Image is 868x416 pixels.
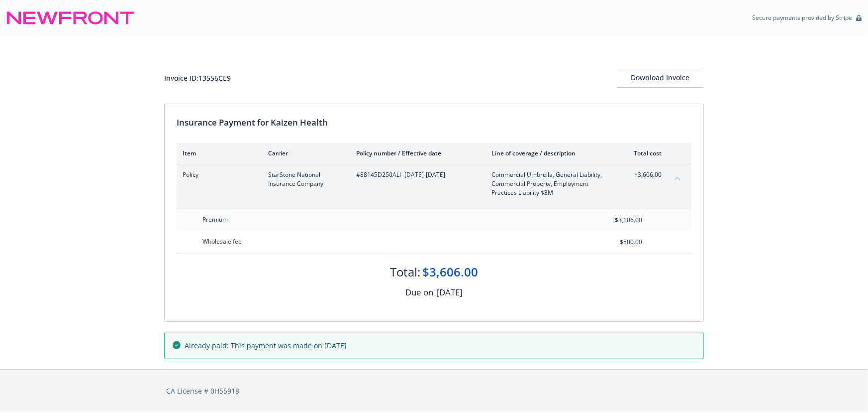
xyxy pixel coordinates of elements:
[670,170,685,186] button: collapse content
[268,170,340,188] span: StarStone National Insurance Company
[617,68,704,87] div: Download Invoice
[436,286,463,299] div: [DATE]
[177,164,691,203] div: PolicyStarStone National Insurance Company#88145D250ALI- [DATE]-[DATE]Commercial Umbrella, Genera...
[617,68,704,88] button: Download Invoice
[183,149,252,157] div: Item
[390,264,420,280] div: Total:
[202,215,228,224] span: Premium
[202,237,242,246] span: Wholesale fee
[491,149,608,157] div: Line of coverage / description
[166,386,702,396] div: CA License # 0H55918
[491,170,608,197] span: Commercial Umbrella, General Liability, Commercial Property, Employment Practices Liability $3M
[268,149,340,157] div: Carrier
[356,170,476,179] span: #88145D250ALI - [DATE]-[DATE]
[405,286,433,299] div: Due on
[164,73,231,83] div: Invoice ID: 13556CE9
[422,264,478,280] div: $3,606.00
[185,340,347,351] span: Already paid: This payment was made on [DATE]
[356,149,476,157] div: Policy number / Effective date
[752,13,852,22] p: Secure payments provided by Stripe
[624,170,662,179] span: $3,606.00
[183,170,252,179] span: Policy
[177,116,691,129] div: Insurance Payment for Kaizen Health
[583,213,648,228] input: 0.00
[624,149,662,157] div: Total cost
[583,235,648,250] input: 0.00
